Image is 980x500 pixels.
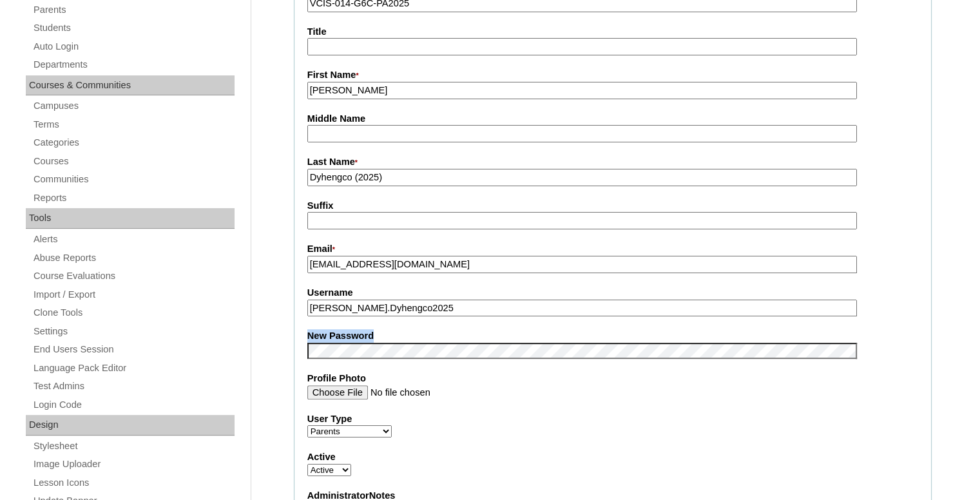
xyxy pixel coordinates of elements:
[307,286,918,300] label: Username
[307,372,918,385] label: Profile Photo
[32,360,235,376] a: Language Pack Editor
[32,2,235,18] a: Parents
[32,438,235,454] a: Stylesheet
[32,98,235,114] a: Campuses
[26,75,235,96] div: Courses & Communities
[307,155,918,169] label: Last Name
[307,199,918,213] label: Suffix
[32,117,235,133] a: Terms
[32,20,235,36] a: Students
[32,456,235,472] a: Image Uploader
[32,323,235,340] a: Settings
[32,378,235,394] a: Test Admins
[307,112,918,126] label: Middle Name
[26,415,235,436] div: Design
[26,208,235,229] div: Tools
[307,329,918,343] label: New Password
[32,57,235,73] a: Departments
[32,231,235,247] a: Alerts
[32,475,235,491] a: Lesson Icons
[307,450,918,464] label: Active
[32,250,235,266] a: Abuse Reports
[32,190,235,206] a: Reports
[32,171,235,187] a: Communities
[32,305,235,321] a: Clone Tools
[307,68,918,82] label: First Name
[32,397,235,413] a: Login Code
[32,268,235,284] a: Course Evaluations
[32,287,235,303] a: Import / Export
[307,25,918,39] label: Title
[32,341,235,358] a: End Users Session
[32,39,235,55] a: Auto Login
[307,242,918,256] label: Email
[307,412,918,426] label: User Type
[32,153,235,169] a: Courses
[32,135,235,151] a: Categories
